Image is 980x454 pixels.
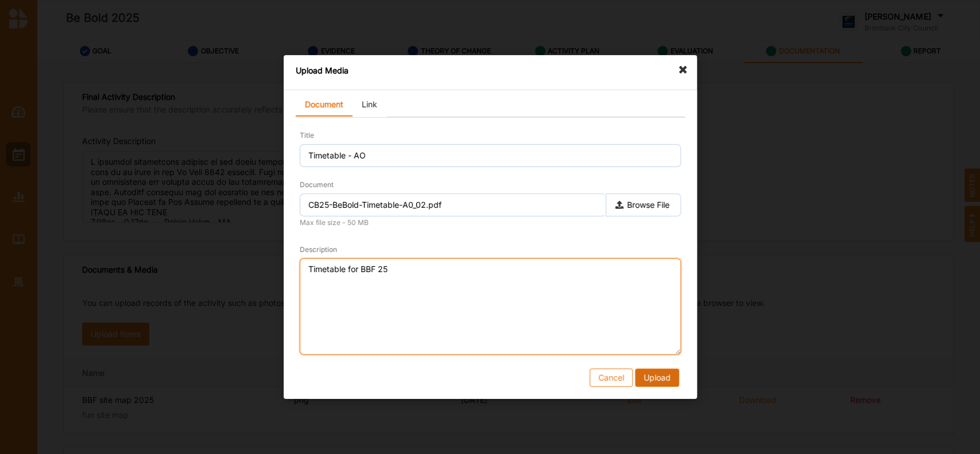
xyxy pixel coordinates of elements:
a: Link [353,94,386,117]
label: Upload Media [296,65,348,76]
label: Description [300,245,337,254]
label: Document [300,180,334,189]
button: Cancel [590,368,633,387]
label: Max file size - 50 MB [300,218,369,228]
input: Accepted file types: .pdf, .docx [300,193,606,216]
label: Browse File [605,193,680,216]
a: Document [296,94,353,117]
input: Enter Title [300,144,681,167]
label: Title [300,131,314,140]
button: Upload [634,368,679,387]
textarea: Timetable for BBF 25 [300,258,681,355]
